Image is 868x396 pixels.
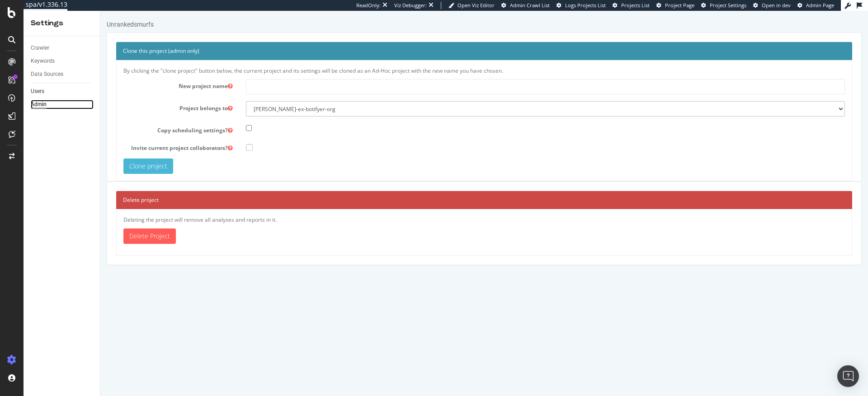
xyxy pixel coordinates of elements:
a: Project Page [656,2,694,9]
span: Project Page [665,2,694,9]
div: Admin [31,100,47,109]
a: Admin [31,100,94,109]
span: Open Viz Editor [458,2,495,9]
p: Deleting the project will remove all analyses and reports in it. [23,205,745,213]
a: Logs Projects List [557,2,606,9]
a: Open Viz Editor [448,2,495,9]
a: Projects List [613,2,650,9]
input: Clone project [23,148,73,163]
div: Crawler [31,43,49,53]
span: Logs Projects List [565,2,606,9]
a: Data Sources [31,70,94,79]
a: Admin Page [797,2,834,9]
h4: Clone this project (admin only) [23,36,745,45]
div: Data Sources [31,70,63,79]
span: Admin Crawl List [510,2,550,9]
span: Project Settings [710,2,746,9]
span: Open in dev [762,2,791,9]
a: Crawler [31,43,94,53]
a: Keywords [31,56,94,66]
span: Projects List [621,2,650,9]
a: Admin Crawl List [501,2,550,9]
a: Delete Project [23,218,75,233]
div: Unrankedsmurfs [6,9,53,18]
p: By clicking the "clone project" button below, the current project and its settings will be cloned... [23,56,745,64]
label: Project belongs to [16,90,139,101]
label: Copy scheduling settings? [16,112,139,123]
span: Admin Page [806,2,834,9]
label: New project name [16,68,139,79]
div: Open Intercom Messenger [837,365,859,387]
div: Users [31,87,44,96]
div: ReadOnly: [356,2,381,9]
a: Project Settings [701,2,746,9]
div: Viz Debugger: [394,2,427,9]
a: Users [31,87,94,96]
div: Settings [31,18,93,28]
h4: Delete project [23,185,745,194]
span: Invite current project collaborators? [16,133,139,141]
div: Keywords [31,56,55,66]
a: Open in dev [753,2,791,9]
